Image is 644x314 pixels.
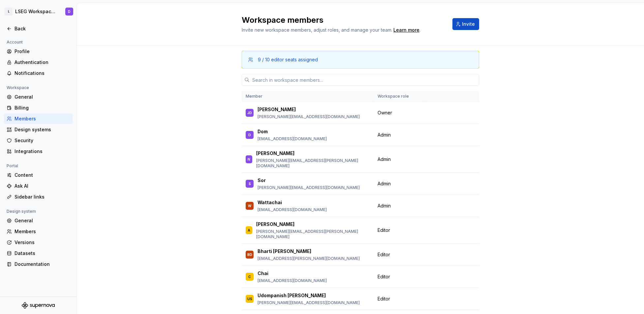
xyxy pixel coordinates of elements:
[15,172,70,178] div: Content
[256,229,370,239] p: [PERSON_NAME][EMAIL_ADDRESS][PERSON_NAME][DOMAIN_NAME]
[5,8,13,16] div: L
[258,136,327,141] p: [EMAIL_ADDRESS][DOMAIN_NAME]
[4,162,21,170] div: Portal
[250,74,479,86] input: Search in workspace members...
[258,292,326,299] p: Udompanish [PERSON_NAME]
[374,91,424,102] th: Workspace role
[4,226,73,237] a: Members
[452,18,479,30] button: Invite
[393,27,419,33] a: Learn more
[15,105,70,111] div: Billing
[378,251,390,258] span: Editor
[247,110,252,116] div: JD
[378,132,391,138] span: Admin
[15,25,70,32] div: Back
[4,248,73,259] a: Datasets
[247,296,252,302] div: US
[15,70,70,77] div: Notifications
[15,8,57,15] div: LSEG Workspace Design System
[248,203,251,209] div: W
[378,273,390,280] span: Editor
[15,194,70,200] div: Sidebar links
[258,177,266,184] p: Sor
[258,300,360,305] p: [PERSON_NAME][EMAIL_ADDRESS][DOMAIN_NAME]
[258,207,327,212] p: [EMAIL_ADDRESS][DOMAIN_NAME]
[258,114,360,119] p: [PERSON_NAME][EMAIL_ADDRESS][DOMAIN_NAME]
[4,192,73,202] a: Sidebar links
[378,110,392,116] span: Owner
[4,46,73,57] a: Profile
[248,227,250,234] div: A
[258,106,296,113] p: [PERSON_NAME]
[15,94,70,100] div: General
[15,137,70,144] div: Security
[4,124,73,135] a: Design systems
[4,259,73,269] a: Documentation
[242,27,392,33] span: Invite new workspace members, adjust roles, and manage your team.
[256,158,370,169] p: [PERSON_NAME][EMAIL_ADDRESS][PERSON_NAME][DOMAIN_NAME]
[4,237,73,248] a: Versions
[258,256,360,261] p: [EMAIL_ADDRESS][PERSON_NAME][DOMAIN_NAME]
[15,115,70,122] div: Members
[15,261,70,267] div: Documentation
[249,180,251,187] div: S
[258,185,360,190] p: [PERSON_NAME][EMAIL_ADDRESS][DOMAIN_NAME]
[258,248,311,255] p: Bharti [PERSON_NAME]
[15,239,70,246] div: Versions
[4,84,32,92] div: Workspace
[4,135,73,146] a: Security
[15,183,70,189] div: Ask AI
[256,221,294,228] p: [PERSON_NAME]
[4,215,73,226] a: General
[15,48,70,55] div: Profile
[15,228,70,235] div: Members
[1,4,75,19] button: LLSEG Workspace Design SystemD
[247,251,252,258] div: BD
[256,150,294,157] p: [PERSON_NAME]
[248,156,250,163] div: N
[378,180,391,187] span: Admin
[258,199,282,206] p: Wattachai
[4,38,25,46] div: Account
[15,148,70,155] div: Integrations
[378,296,390,302] span: Editor
[4,170,73,180] a: Content
[258,278,327,283] p: [EMAIL_ADDRESS][DOMAIN_NAME]
[15,126,70,133] div: Design systems
[4,92,73,102] a: General
[22,302,55,309] svg: Supernova Logo
[4,103,73,113] a: Billing
[68,9,71,14] div: D
[248,132,251,138] div: D
[378,227,390,234] span: Editor
[4,181,73,191] a: Ask AI
[378,156,391,163] span: Admin
[4,68,73,78] a: Notifications
[4,57,73,68] a: Authentication
[15,250,70,257] div: Datasets
[462,21,475,27] span: Invite
[392,28,420,33] span: .
[378,203,391,209] span: Admin
[258,270,268,277] p: Chai
[15,59,70,66] div: Authentication
[242,91,374,102] th: Member
[258,128,268,135] p: Dom
[15,217,70,224] div: General
[258,56,318,63] div: 9 / 10 editor seats assigned
[4,207,39,215] div: Design system
[242,15,445,25] h2: Workspace members
[248,273,251,280] div: C
[4,113,73,124] a: Members
[4,146,73,157] a: Integrations
[4,23,73,34] a: Back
